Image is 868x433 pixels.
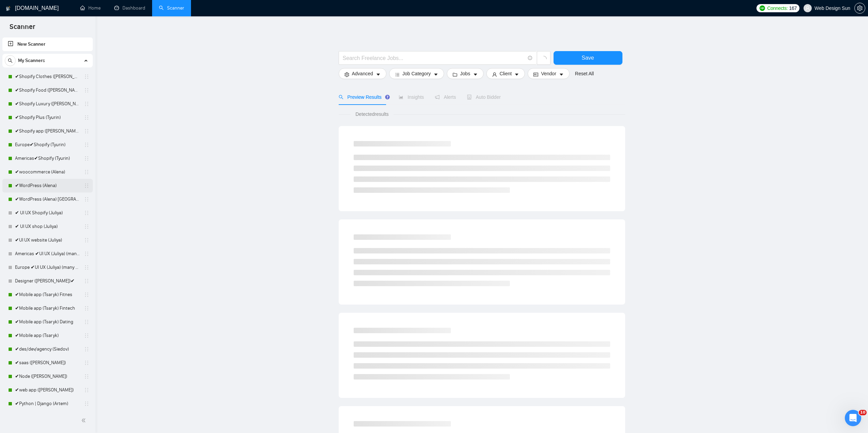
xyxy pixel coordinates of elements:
a: ✔woocommerce (Alena) [15,165,80,179]
a: Europe ✔UI UX (Juliya) (many posts) [15,261,80,274]
span: Vendor [541,70,556,77]
span: folder [453,72,457,77]
a: ✔WordPress (Alena) [15,179,80,192]
span: holder [84,374,89,379]
span: holder [84,128,89,134]
span: Auto Bidder [467,94,501,100]
a: ✔Shopify Luxury ([PERSON_NAME]) [15,97,80,111]
span: holder [84,387,89,393]
button: idcardVendorcaret-down [528,68,569,79]
a: ✔WordPress (Alena) [GEOGRAPHIC_DATA] [15,192,80,206]
span: 10 [859,410,867,415]
span: holder [84,169,89,175]
a: searchScanner [159,5,184,11]
a: ✔Mobile app (Tsaryk) Fitnes [15,288,80,301]
span: Detected results [351,110,393,118]
a: ✔ UI UX shop (Juliya) [15,220,80,233]
button: setting [854,3,865,14]
span: 167 [789,4,797,12]
span: Insights [399,94,424,100]
a: ✔Shopify Plus (Tyurin) [15,111,80,124]
div: Tooltip anchor [384,94,391,100]
span: double-left [81,417,88,424]
span: area-chart [399,95,403,99]
a: ✔Python | Django (Artem) [15,397,80,411]
span: info-circle [528,56,532,60]
button: userClientcaret-down [486,68,525,79]
span: caret-down [559,72,564,77]
a: homeHome [80,5,101,11]
span: holder [84,88,89,93]
a: ✔ UI UX Shopify (Juliya) [15,206,80,220]
span: Preview Results [339,94,388,100]
span: robot [467,95,472,99]
span: notification [435,95,440,99]
a: Europe✔Shopify (Tyurin) [15,138,80,152]
span: Alerts [435,94,456,100]
span: holder [84,183,89,188]
a: Americas✔Shopify (Tyurin) [15,152,80,165]
span: holder [84,210,89,216]
span: holder [84,156,89,161]
span: Save [582,53,594,62]
span: user [805,6,810,11]
span: holder [84,265,89,270]
span: user [492,72,497,77]
span: My Scanners [18,54,45,67]
span: bars [395,72,400,77]
button: barsJob Categorycaret-down [389,68,444,79]
a: ✔Mobile app (Tsaryk) [15,329,80,342]
span: Scanner [4,22,41,36]
span: search [5,58,15,63]
a: ✔Shopify Clothes ([PERSON_NAME]) [15,70,80,83]
span: search [339,95,343,99]
span: holder [84,224,89,229]
span: holder [84,306,89,311]
span: holder [84,292,89,297]
input: Search Freelance Jobs... [343,54,525,62]
span: holder [84,251,89,257]
a: ✔Shopify Food ([PERSON_NAME]) [15,83,80,97]
a: ✔Node ([PERSON_NAME]) [15,370,80,383]
a: ✔Mobile app (Tsaryk) Fintech [15,301,80,315]
span: Advanced [352,70,373,77]
span: holder [84,319,89,325]
span: Connects: [767,4,788,12]
span: loading [541,56,547,62]
span: holder [84,360,89,366]
a: ✔des/dev/agency (Siedov) [15,342,80,356]
span: holder [84,142,89,148]
img: upwork-logo.png [760,5,765,11]
a: ✔Mobile app (Tsaryk) Dating [15,315,80,329]
span: holder [84,278,89,284]
span: Job Category [402,70,431,77]
iframe: Intercom live chat [845,410,861,426]
span: holder [84,74,89,79]
span: holder [84,401,89,406]
button: settingAdvancedcaret-down [339,68,386,79]
a: setting [854,5,865,11]
span: holder [84,237,89,243]
img: logo [6,3,11,14]
button: search [5,55,16,66]
button: folderJobscaret-down [447,68,484,79]
a: New Scanner [8,37,87,51]
li: New Scanner [2,37,93,51]
span: caret-down [473,72,478,77]
a: Reset All [575,70,594,77]
a: ✔web app ([PERSON_NAME]) [15,383,80,397]
span: Client [500,70,512,77]
a: ✔UI UX website (Juliya) [15,233,80,247]
span: Jobs [460,70,470,77]
span: holder [84,197,89,202]
span: holder [84,115,89,120]
span: idcard [533,72,538,77]
a: Americas ✔UI UX (Juliya) (many posts) [15,247,80,261]
span: caret-down [514,72,519,77]
button: Save [554,51,622,65]
a: Designer ([PERSON_NAME])✔ [15,274,80,288]
a: dashboardDashboard [114,5,145,11]
a: ✔Shopify app ([PERSON_NAME]) [15,124,80,138]
span: holder [84,101,89,107]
